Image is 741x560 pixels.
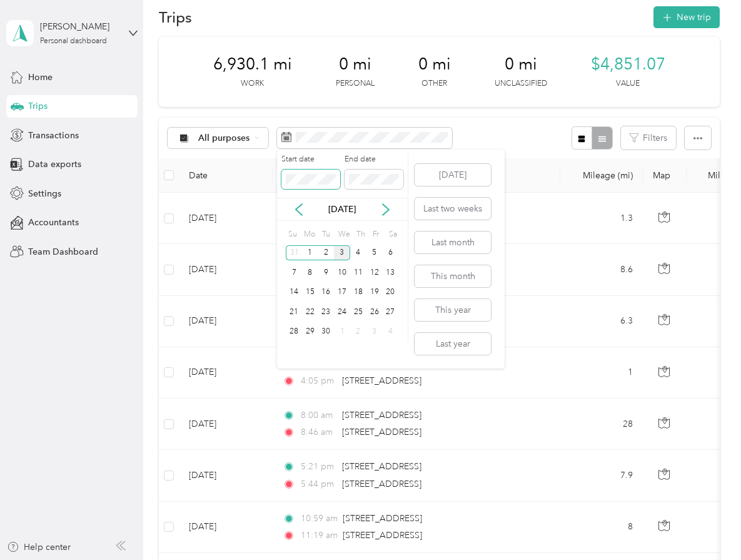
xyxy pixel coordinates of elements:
[7,541,71,554] button: Help center
[179,296,273,347] td: [DATE]
[318,265,335,280] div: 9
[366,265,383,280] div: 12
[350,245,366,261] div: 4
[355,225,366,243] div: Th
[302,245,318,261] div: 1
[28,71,53,84] span: Home
[241,78,264,89] p: Work
[334,285,350,300] div: 17
[366,324,383,340] div: 3
[415,299,491,321] button: This year
[382,245,398,261] div: 6
[366,304,383,320] div: 26
[301,460,336,474] span: 5:21 pm
[415,198,491,220] button: Last two weeks
[318,304,335,320] div: 23
[302,324,318,340] div: 29
[560,399,643,450] td: 28
[591,54,665,74] span: $4,851.07
[560,193,643,244] td: 1.3
[334,265,350,280] div: 10
[318,324,335,340] div: 30
[179,244,273,295] td: [DATE]
[286,245,302,261] div: 31
[342,479,421,489] span: [STREET_ADDRESS]
[621,126,676,150] button: Filters
[386,225,398,243] div: Sa
[179,399,273,450] td: [DATE]
[159,11,192,24] h1: Trips
[371,225,383,243] div: Fr
[302,265,318,280] div: 8
[350,324,366,340] div: 2
[560,347,643,399] td: 1
[301,374,336,388] span: 4:05 pm
[415,265,491,287] button: This month
[560,296,643,347] td: 6.3
[28,187,61,200] span: Settings
[339,54,371,74] span: 0 mi
[342,410,421,420] span: [STREET_ADDRESS]
[301,425,336,439] span: 8:46 am
[415,164,491,186] button: [DATE]
[505,54,537,74] span: 0 mi
[302,225,316,243] div: Mo
[301,477,336,491] span: 5:44 pm
[643,158,687,193] th: Map
[560,450,643,501] td: 7.9
[418,54,451,74] span: 0 mi
[301,512,338,526] span: 10:59 am
[366,245,383,261] div: 5
[179,347,273,399] td: [DATE]
[560,244,643,295] td: 8.6
[301,529,338,542] span: 11:19 am
[343,513,422,524] span: [STREET_ADDRESS]
[342,375,421,386] span: [STREET_ADDRESS]
[273,158,560,193] th: Locations
[671,490,741,560] iframe: Everlance-gr Chat Button Frame
[382,304,398,320] div: 27
[382,324,398,340] div: 4
[560,502,643,553] td: 8
[318,285,335,300] div: 16
[653,6,720,28] button: New trip
[334,245,350,261] div: 3
[342,427,421,437] span: [STREET_ADDRESS]
[616,78,640,89] p: Value
[316,203,368,216] p: [DATE]
[286,324,302,340] div: 28
[286,285,302,300] div: 14
[421,78,447,89] p: Other
[342,359,421,369] span: [STREET_ADDRESS]
[28,158,81,171] span: Data exports
[560,158,643,193] th: Mileage (mi)
[382,265,398,280] div: 13
[342,461,421,472] span: [STREET_ADDRESS]
[286,225,298,243] div: Su
[179,450,273,501] td: [DATE]
[350,285,366,300] div: 18
[382,285,398,300] div: 20
[302,285,318,300] div: 15
[286,265,302,280] div: 7
[28,216,79,229] span: Accountants
[336,225,350,243] div: We
[495,78,547,89] p: Unclassified
[343,530,422,541] span: [STREET_ADDRESS]
[40,38,107,45] div: Personal dashboard
[336,78,375,89] p: Personal
[320,225,331,243] div: Tu
[281,154,340,165] label: Start date
[179,193,273,244] td: [DATE]
[28,129,79,142] span: Transactions
[318,245,335,261] div: 2
[350,265,366,280] div: 11
[40,20,118,33] div: [PERSON_NAME]
[366,285,383,300] div: 19
[334,304,350,320] div: 24
[334,324,350,340] div: 1
[345,154,403,165] label: End date
[302,304,318,320] div: 22
[350,304,366,320] div: 25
